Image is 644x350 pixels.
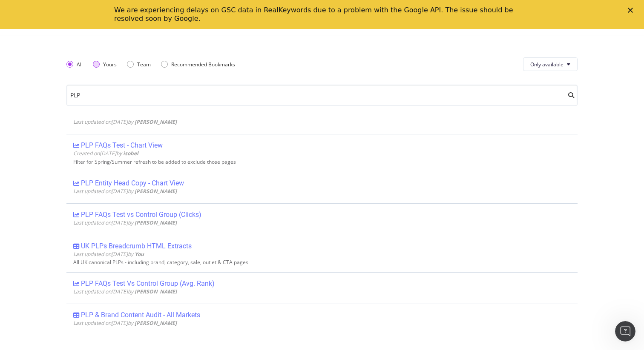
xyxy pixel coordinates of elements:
[135,188,177,195] b: [PERSON_NAME]
[615,321,635,341] iframe: Intercom live chat
[73,188,177,195] span: Last updated on [DATE] by
[77,61,83,68] div: All
[81,279,215,288] div: PLP FAQs Test Vs Control Group (Avg. Rank)
[81,211,201,219] div: PLP FAQs Test vs Control Group (Clicks)
[81,242,192,250] div: UK PLPs Breadcrumb HTML Extracts
[135,118,177,125] b: [PERSON_NAME]
[103,61,117,68] div: Yours
[114,6,516,23] div: We are experiencing delays on GSC data in RealKeywords due to a problem with the Google API. The ...
[628,8,636,13] div: Close
[135,219,177,226] b: [PERSON_NAME]
[81,179,184,188] div: PLP Entity Head Copy - Chart View
[530,61,563,68] span: Only available
[73,118,177,125] span: Last updated on [DATE] by
[135,288,177,295] b: [PERSON_NAME]
[123,150,138,157] b: isobel
[93,61,117,68] div: Yours
[171,61,235,68] div: Recommended Bookmarks
[127,61,151,68] div: Team
[73,259,571,265] div: All UK canonical PLPs - including brand, category, sale, outlet & CTA pages
[73,150,138,157] span: Created on [DATE] by
[66,85,578,106] input: Search
[81,141,163,150] div: PLP FAQs Test - Chart View
[135,250,144,258] b: You
[81,311,200,319] div: PLP & Brand Content Audit - All Markets
[66,61,83,68] div: All
[73,288,177,295] span: Last updated on [DATE] by
[161,61,235,68] div: Recommended Bookmarks
[523,57,578,71] button: Only available
[73,219,177,226] span: Last updated on [DATE] by
[73,159,571,165] div: Filter for Spring/Summer refresh to be added to exclude those pages
[73,319,177,327] span: Last updated on [DATE] by
[137,61,151,68] div: Team
[135,319,177,327] b: [PERSON_NAME]
[73,250,144,258] span: Last updated on [DATE] by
